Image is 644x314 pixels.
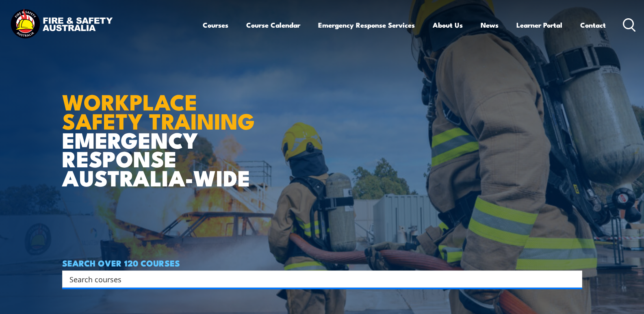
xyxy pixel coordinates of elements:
[433,14,463,36] a: About Us
[71,273,566,285] form: Search form
[62,84,255,137] strong: WORKPLACE SAFETY TRAINING
[318,14,415,36] a: Emergency Response Services
[203,14,228,36] a: Courses
[62,258,582,267] h4: SEARCH OVER 120 COURSES
[62,71,261,187] h1: EMERGENCY RESPONSE AUSTRALIA-WIDE
[580,14,606,36] a: Contact
[516,14,562,36] a: Learner Portal
[568,273,579,285] button: Search magnifier button
[481,14,499,36] a: News
[69,273,564,285] input: Search input
[246,14,300,36] a: Course Calendar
